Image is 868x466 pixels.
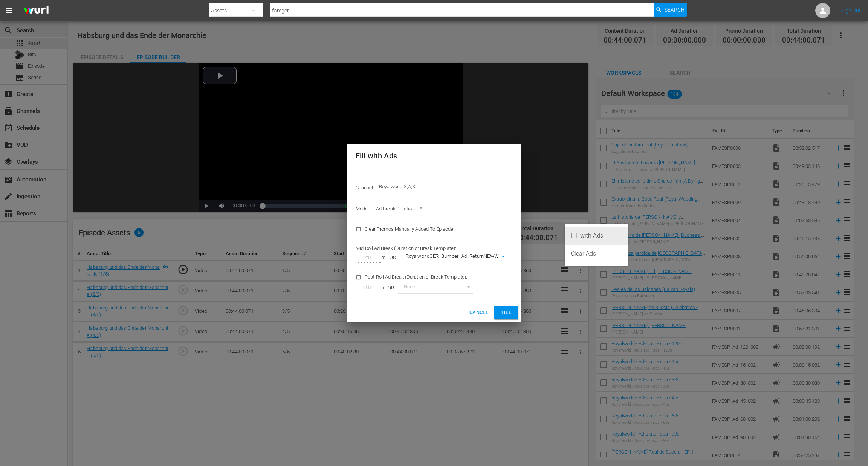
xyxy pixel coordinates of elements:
[384,285,398,292] span: OR
[381,285,384,292] span: s
[571,227,622,245] div: Fill with Ads
[665,3,685,17] span: Search
[18,2,54,20] img: ans4CAIJ8jUAAAAAAAAAAAAAAAAAAAAAAAAgQb4GAAAAAAAAAAAAAAAAAAAAAAAAJMjXAAAAAAAAAAAAAAAAAAAAAAAAgAT5G...
[356,150,512,162] h2: Fill with Ads
[356,185,379,190] span: Channel:
[5,6,14,15] span: menu
[571,245,622,263] div: Clear Ads
[494,306,518,319] button: Fill
[400,252,508,262] div: RoyalworldGER+Bumper+Ad+ReturnNEWW
[500,308,512,317] span: Fill
[466,306,491,319] button: Cancel
[841,8,861,14] a: Sign Out
[351,200,517,219] div: Mode:
[351,220,512,239] div: Clear Promos Manually Added To Episode
[370,204,424,215] div: Ad Break Duration
[469,308,488,317] span: Cancel
[386,254,400,261] span: OR
[356,245,456,251] span: Mid-Roll Ad Break (Duration or Break Template):
[381,254,386,261] span: m
[398,282,473,293] div: None
[351,268,512,298] div: Post-Roll Ad Break (Duration or Break Template):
